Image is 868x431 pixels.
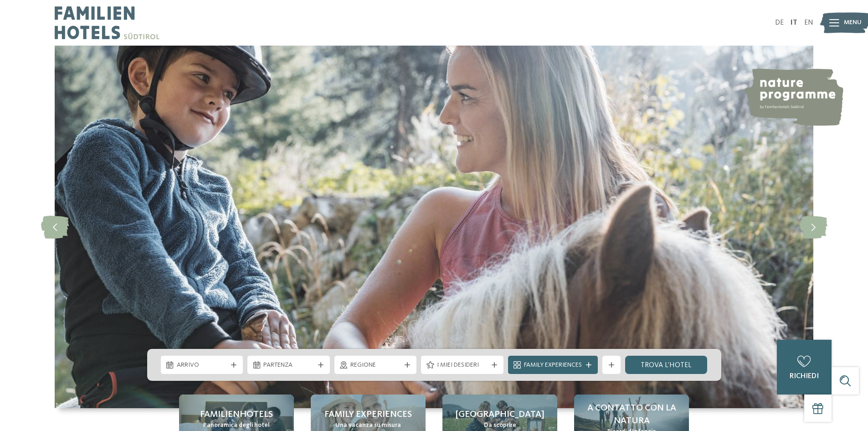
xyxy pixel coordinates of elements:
[524,361,582,370] span: Family Experiences
[263,361,314,370] span: Partenza
[335,421,401,430] span: Una vacanza su misura
[775,19,784,26] a: DE
[804,19,813,26] a: EN
[743,68,843,126] img: nature programme by Familienhotels Südtirol
[844,18,862,27] span: Menu
[177,361,227,370] span: Arrivo
[456,408,544,421] span: [GEOGRAPHIC_DATA]
[200,408,273,421] span: Familienhotels
[437,361,488,370] span: I miei desideri
[203,421,270,430] span: Panoramica degli hotel
[777,340,832,395] a: richiedi
[790,373,819,380] span: richiedi
[55,46,813,408] img: Family hotel Alto Adige: the happy family places!
[791,19,797,26] a: IT
[583,402,680,427] span: A contatto con la natura
[324,408,412,421] span: Family experiences
[350,361,401,370] span: Regione
[484,421,516,430] span: Da scoprire
[625,356,708,374] a: trova l’hotel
